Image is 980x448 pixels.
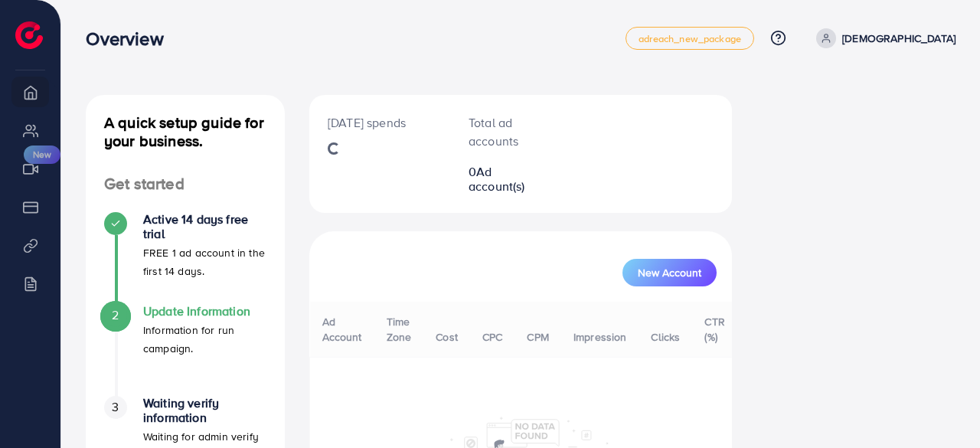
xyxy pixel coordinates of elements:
[86,113,285,150] h4: A quick setup guide for your business.
[143,244,266,280] p: FREE 1 ad account in the first 14 days.
[15,21,43,49] img: logo
[469,165,537,194] h2: 0
[143,321,266,358] p: Information for run campaign.
[328,113,432,132] p: [DATE] spends
[143,212,266,241] h4: Active 14 days free trial
[626,27,754,50] a: adreach_new_package
[810,28,955,48] a: [DEMOGRAPHIC_DATA]
[86,28,175,50] h3: Overview
[143,304,266,319] h4: Update Information
[469,113,537,150] p: Total ad accounts
[86,304,285,396] li: Update Information
[622,259,717,286] button: New Account
[86,212,285,304] li: Active 14 days free trial
[112,398,119,416] span: 3
[842,29,955,47] p: [DEMOGRAPHIC_DATA]
[112,306,119,324] span: 2
[638,267,701,278] span: New Account
[469,163,525,195] span: Ad account(s)
[86,175,285,194] h4: Get started
[639,34,741,44] span: adreach_new_package
[143,396,266,425] h4: Waiting verify information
